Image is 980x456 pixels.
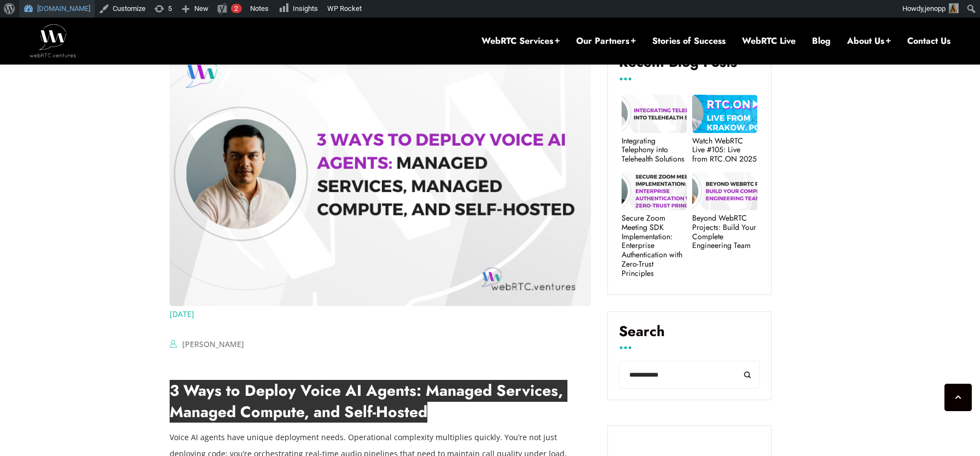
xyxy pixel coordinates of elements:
[925,4,946,13] span: jenopp
[170,379,563,423] a: 3 Ways to Deploy Voice AI Agents: Managed Services, Managed Compute, and Self-Hosted
[735,361,760,389] button: Search
[234,4,238,13] span: 2
[692,213,757,250] a: Beyond WebRTC Projects: Build Your Complete Engineering Team
[170,306,194,322] a: [DATE]
[907,35,950,47] a: Contact Us
[30,24,76,57] img: WebRTC.ventures
[742,35,796,47] a: WebRTC Live
[622,136,687,164] a: Integrating Telephony into Telehealth Solutions
[847,35,891,47] a: About Us
[622,213,687,278] a: Secure Zoom Meeting SDK Implementation: Enterprise Authentication with Zero-Trust Principles
[482,35,560,47] a: WebRTC Services
[692,136,757,164] a: Watch WebRTC Live #105: Live from RTC.ON 2025
[182,339,244,349] a: [PERSON_NAME]
[812,35,831,47] a: Blog
[293,4,318,13] span: Insights
[619,54,760,79] h4: Recent Blog Posts
[576,35,636,47] a: Our Partners
[619,323,760,348] label: Search
[652,35,726,47] a: Stories of Success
